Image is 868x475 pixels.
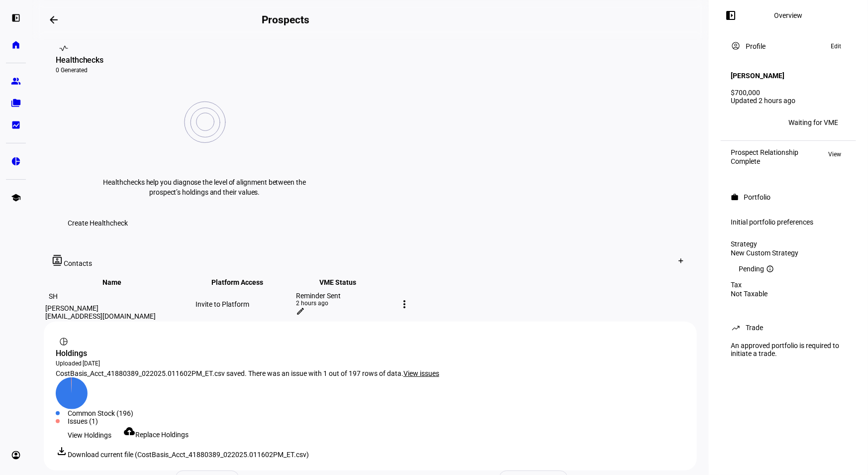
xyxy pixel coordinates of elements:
[731,323,741,333] mat-icon: trending_up
[68,409,685,417] div: Common Stock (196)
[6,93,26,113] a: folder_copy
[319,278,371,286] span: VME Status
[11,156,21,166] eth-mat-symbol: pie_chart
[100,177,309,197] p: Healthchecks help you diagnose the level of alignment between the prospect’s holdings and their v...
[403,369,439,377] span: View issues
[731,281,846,289] div: Tax
[68,417,685,425] div: Issues (1)
[725,9,737,21] mat-icon: left_panel_open
[195,300,294,308] div: Invite to Platform
[11,76,21,86] eth-mat-symbol: group
[52,255,64,266] mat-icon: contacts
[731,157,798,165] div: Complete
[6,71,26,91] a: group
[731,193,739,201] mat-icon: work
[731,41,741,51] mat-icon: account_circle
[746,324,763,332] div: Trade
[6,151,26,171] a: pie_chart
[68,213,128,233] span: Create Healthcheck
[56,359,685,367] div: Uploaded [DATE]
[828,148,841,160] span: View
[6,115,26,135] a: bid_landscape
[398,298,410,310] mat-icon: more_vert
[296,300,394,307] div: 2 hours ago
[731,148,798,156] div: Prospect Relationship
[774,11,803,19] div: Overview
[123,425,135,437] mat-icon: cloud_upload
[731,97,846,105] div: Updated 2 hours ago
[731,72,784,80] h4: [PERSON_NAME]
[731,40,846,52] eth-panel-overview-card-header: Profile
[211,278,278,286] span: Platform Access
[68,451,309,459] span: Download current file (CostBasis_Acct_41880389_022025.011602PM_ET.csv)
[731,218,846,226] div: Initial portfolio preferences
[48,14,60,26] mat-icon: arrow_backwards
[744,193,771,201] div: Portfolio
[56,66,354,74] div: 0 Generated
[731,290,846,298] div: Not Taxable
[826,40,846,52] button: Edit
[59,43,69,53] mat-icon: vital_signs
[68,425,111,445] span: View Holdings
[56,348,685,359] div: Holdings
[56,445,68,457] mat-icon: file_download
[262,14,309,26] h2: Prospects
[56,425,123,445] button: View Holdings
[64,259,92,267] span: Contacts
[11,450,21,460] eth-mat-symbol: account_circle
[6,35,26,55] a: home
[45,304,193,312] div: [PERSON_NAME]
[823,148,846,160] button: View
[731,191,846,203] eth-panel-overview-card-header: Portfolio
[56,369,403,377] span: CostBasis_Acct_41880389_022025.011602PM_ET.csv saved. There was an issue with 1 out of 197 rows o...
[731,89,846,97] div: $700,000
[746,42,766,50] div: Profile
[766,265,774,273] mat-icon: info_outline
[11,120,21,130] eth-mat-symbol: bid_landscape
[11,98,21,108] eth-mat-symbol: folder_copy
[731,249,846,257] div: New Custom Strategy
[750,119,757,126] span: +2
[731,322,846,334] eth-panel-overview-card-header: Trade
[11,193,21,203] eth-mat-symbol: school
[731,240,846,248] div: Strategy
[102,278,136,286] span: Name
[56,213,140,233] button: Create Healthcheck
[45,312,193,320] div: [EMAIL_ADDRESS][DOMAIN_NAME]
[735,119,743,126] span: AC
[731,265,846,273] div: Pending
[45,288,61,304] div: SH
[59,337,69,347] mat-icon: pie_chart
[296,292,394,307] plt-vme-status-item: Reminder Sent
[831,40,841,52] span: Edit
[56,54,354,66] div: Healthchecks
[788,119,838,126] div: Waiting for VME
[135,431,189,439] span: Replace Holdings
[725,338,852,361] div: An approved portfolio is required to initiate a trade.
[11,13,21,23] eth-mat-symbol: left_panel_open
[11,40,21,50] eth-mat-symbol: home
[296,307,305,316] mat-icon: edit
[296,292,394,300] div: Reminder Sent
